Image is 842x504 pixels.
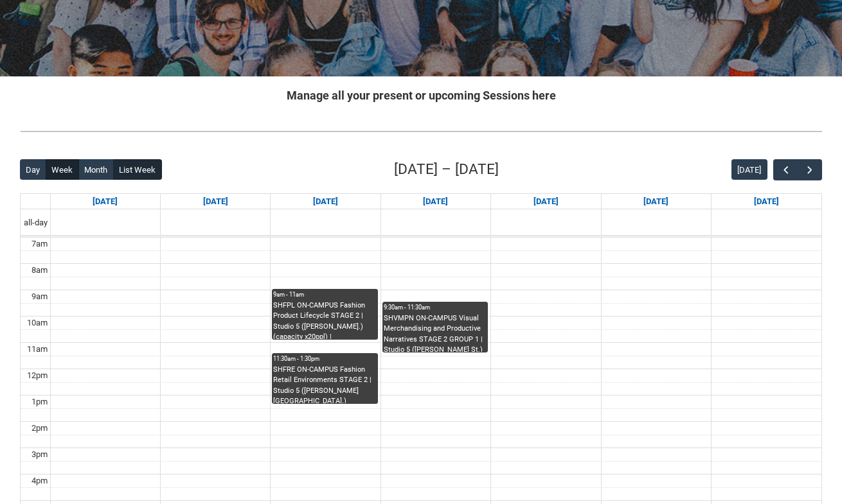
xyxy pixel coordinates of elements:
[29,422,50,435] div: 2pm
[29,290,50,303] div: 9am
[29,448,50,461] div: 3pm
[273,365,376,404] div: SHFRE ON-CAMPUS Fashion Retail Environments STAGE 2 | Studio 5 ([PERSON_NAME][GEOGRAPHIC_DATA].) ...
[29,264,50,277] div: 8am
[201,194,231,209] a: Go to September 15, 2025
[24,317,50,329] div: 10am
[384,313,487,352] div: SHVMPN ON-CAMPUS Visual Merchandising and Productive Narratives STAGE 2 GROUP 1 | Studio 5 ([PERS...
[24,369,50,382] div: 12pm
[751,194,782,209] a: Go to September 20, 2025
[46,159,79,180] button: Week
[384,303,487,312] div: 9:30am - 11:30am
[310,194,341,209] a: Go to September 16, 2025
[113,159,162,180] button: List Week
[641,194,671,209] a: Go to September 19, 2025
[29,395,50,408] div: 1pm
[394,159,499,180] h2: [DATE] – [DATE]
[24,343,50,356] div: 11am
[20,125,822,138] img: REDU_GREY_LINE
[90,194,120,209] a: Go to September 14, 2025
[20,87,822,104] h2: Manage all your present or upcoming Sessions here
[21,216,50,229] span: all-day
[273,290,376,299] div: 9am - 11am
[731,159,767,180] button: [DATE]
[420,194,451,209] a: Go to September 17, 2025
[29,238,50,250] div: 7am
[273,354,376,363] div: 11:30am - 1:30pm
[773,159,798,180] button: Previous Week
[20,159,46,180] button: Day
[531,194,561,209] a: Go to September 18, 2025
[273,300,376,340] div: SHFPL ON-CAMPUS Fashion Product Lifecycle STAGE 2 | Studio 5 ([PERSON_NAME].) (capacity x20ppl) |...
[798,159,822,180] button: Next Week
[29,474,50,487] div: 4pm
[78,159,114,180] button: Month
